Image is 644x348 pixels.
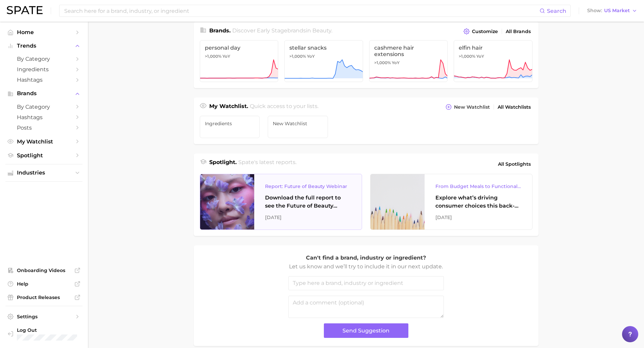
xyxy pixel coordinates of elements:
span: Ingredients [17,66,71,73]
a: My Watchlist [5,136,82,147]
a: Product Releases [5,292,82,302]
h2: Spate's latest reports. [238,158,296,170]
input: Search here for a brand, industry, or ingredient [64,5,540,17]
span: personal day [205,45,273,51]
span: >1,000% [459,54,475,59]
span: Industries [17,170,71,176]
span: >1,000% [205,54,221,59]
div: Explore what’s driving consumer choices this back-to-school season From budget-friendly meals to ... [435,194,521,210]
span: Onboarding Videos [17,267,71,273]
span: Trends [17,43,71,49]
a: From Budget Meals to Functional Snacks: Food & Beverage Trends Shaping Consumer Behavior This Sch... [370,174,532,230]
a: Help [5,279,82,289]
div: [DATE] [265,213,351,221]
span: YoY [476,54,484,59]
span: Hashtags [17,77,71,83]
a: All Brands [504,27,532,36]
div: [DATE] [435,213,521,221]
a: by Category [5,102,82,112]
span: by Category [17,56,71,62]
button: New Watchlist [444,102,491,112]
span: All Brands [506,29,531,34]
span: Brands . [209,27,231,34]
a: stellar snacks>1,000% YoY [284,40,363,82]
a: Onboarding Videos [5,265,82,275]
span: >1,000% [374,60,391,65]
img: SPATE [7,6,43,14]
span: beauty [312,27,331,34]
span: My Watchlist [17,138,71,145]
a: Spotlight [5,150,82,161]
span: Hashtags [17,114,71,121]
a: ingredients [200,116,260,138]
a: cashmere hair extensions>1,000% YoY [369,40,448,82]
span: Show [587,9,602,12]
span: cashmere hair extensions [374,45,443,57]
a: Report: Future of Beauty WebinarDownload the full report to see the Future of Beauty trends we un... [200,174,362,230]
button: Customize [462,27,499,36]
span: >1,000% [289,54,306,59]
div: Report: Future of Beauty Webinar [265,182,351,190]
span: YoY [307,54,315,59]
span: stellar snacks [289,45,358,51]
span: Search [547,8,566,14]
span: Brands [17,90,71,97]
a: Home [5,27,82,37]
span: Log Out [17,327,86,333]
span: Discover Early Stage brands in . [232,27,332,34]
p: Let us know and we’ll try to include it in our next update. [288,262,444,271]
span: All Spotlights [498,160,531,168]
span: New Watchlist [454,104,490,110]
a: personal day>1,000% YoY [200,40,279,82]
button: ShowUS Market [586,6,639,15]
span: ingredients [205,121,255,126]
a: New Watchlist [268,116,328,138]
input: Type here a brand, industry or ingredient [288,276,444,290]
h1: Spotlight. [209,158,237,170]
a: Ingredients [5,64,82,75]
span: YoY [392,60,400,65]
a: Log out. Currently logged in with e-mail anna.katsnelson@mane.com. [5,325,82,343]
a: by Category [5,54,82,64]
button: Trends [5,41,82,51]
a: Hashtags [5,112,82,123]
span: Home [17,29,71,35]
span: US Market [604,9,630,12]
div: From Budget Meals to Functional Snacks: Food & Beverage Trends Shaping Consumer Behavior This Sch... [435,182,521,190]
div: Download the full report to see the Future of Beauty trends we unpacked during the webinar. [265,194,351,210]
a: Posts [5,123,82,133]
span: Product Releases [17,294,71,300]
a: Settings [5,312,82,322]
button: Industries [5,168,82,178]
button: Brands [5,88,82,99]
a: Hashtags [5,75,82,85]
span: Posts [17,125,71,131]
span: by Category [17,104,71,110]
span: New Watchlist [273,121,323,126]
span: elfin hair [459,45,527,51]
span: Help [17,281,71,287]
span: Spotlight [17,152,71,159]
span: Customize [472,29,498,34]
a: All Spotlights [496,158,532,170]
a: All Watchlists [496,103,532,112]
a: elfin hair>1,000% YoY [454,40,532,82]
h2: Quick access to your lists. [250,102,318,112]
span: Settings [17,314,71,320]
button: Send Suggestion [324,323,408,338]
h1: My Watchlist. [209,102,248,112]
p: Can't find a brand, industry or ingredient? [288,253,444,262]
span: YoY [222,54,230,59]
span: All Watchlists [498,104,531,110]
